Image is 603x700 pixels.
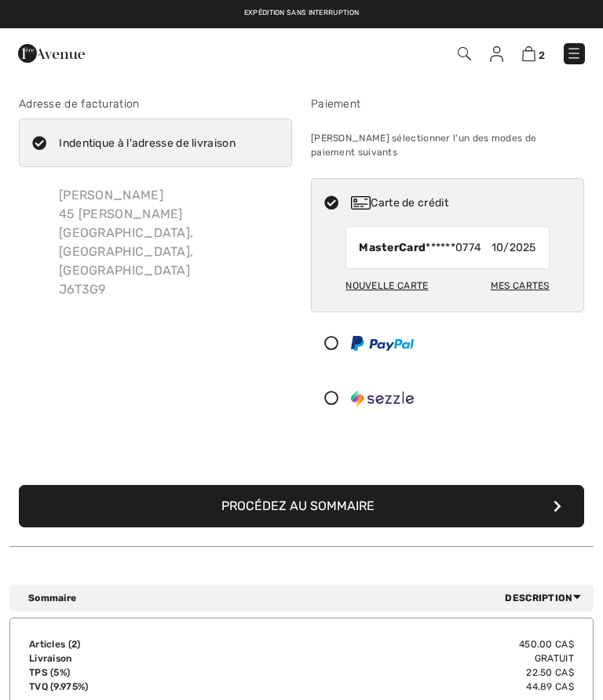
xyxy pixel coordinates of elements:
img: Sezzle [351,390,414,406]
div: Sommaire [28,591,587,605]
td: Gratuit [232,651,574,665]
td: TVQ (9.975%) [29,680,232,694]
a: 2 [522,46,545,62]
img: PayPal [351,336,414,351]
span: 2 [539,49,545,61]
img: Mes infos [490,46,503,62]
td: 44.89 CA$ [232,680,574,694]
img: Panier d'achat [522,46,535,61]
img: Menu [566,46,582,61]
img: 1ère Avenue [18,38,85,69]
td: 22.50 CA$ [232,665,574,680]
td: TPS (5%) [29,665,232,680]
div: Indentique à l'adresse de livraison [59,135,236,151]
td: Articles ( ) [29,637,232,651]
span: 2 [71,639,77,650]
td: Livraison [29,651,232,665]
div: Paiement [311,96,584,112]
span: Description [505,591,587,605]
div: [PERSON_NAME] 45 [PERSON_NAME] [GEOGRAPHIC_DATA], [GEOGRAPHIC_DATA], [GEOGRAPHIC_DATA] J6T3G9 [46,173,292,312]
div: [PERSON_NAME] sélectionner l'un des modes de paiement suivants [311,118,584,172]
td: 450.00 CA$ [232,637,574,651]
strong: MasterCard [359,241,426,254]
div: Carte de crédit [351,195,573,211]
div: Adresse de facturation [19,96,292,112]
div: Mes cartes [491,272,550,299]
button: Procédez au sommaire [19,485,584,527]
span: 10/2025 [492,239,536,256]
img: Carte de crédit [351,196,371,210]
div: Nouvelle carte [345,272,428,299]
img: Recherche [458,47,471,60]
a: 1ère Avenue [18,46,85,60]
